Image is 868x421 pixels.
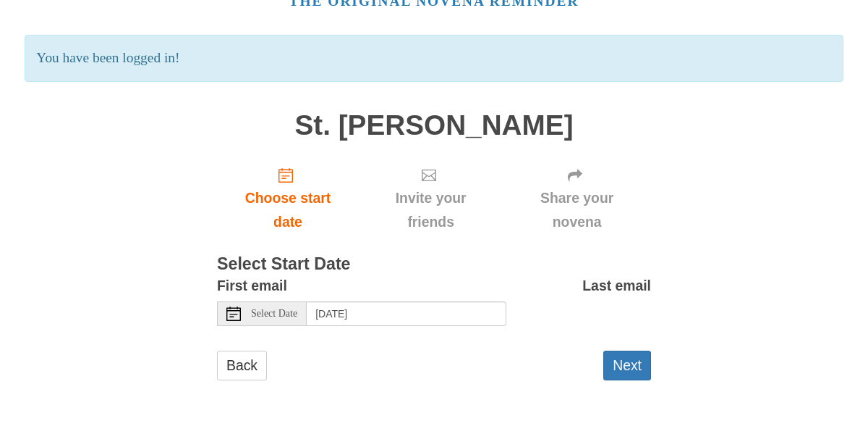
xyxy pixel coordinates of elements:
[373,186,488,234] span: Invite your friends
[231,186,344,234] span: Choose start date
[217,351,267,380] a: Back
[217,255,651,274] h3: Select Start Date
[217,274,287,298] label: First email
[359,155,503,241] div: Click "Next" to confirm your start date first.
[251,309,297,319] span: Select Date
[217,110,651,141] h1: St. [PERSON_NAME]
[582,274,651,298] label: Last email
[517,186,637,234] span: Share your novena
[503,155,651,241] div: Click "Next" to confirm your start date first.
[25,35,843,82] p: You have been logged in!
[603,351,651,380] button: Next
[217,155,359,241] a: Choose start date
